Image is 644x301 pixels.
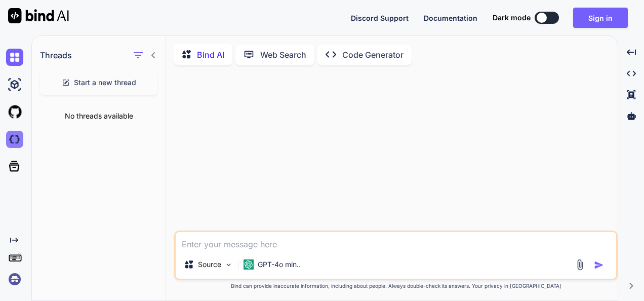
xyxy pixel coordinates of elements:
[6,49,23,66] img: chat
[6,76,23,93] img: ai-studio
[198,259,221,270] p: Source
[74,78,136,88] span: Start a new thread
[32,103,166,129] div: No threads available
[6,103,23,121] img: githubLight
[342,49,404,61] p: Code Generator
[574,259,586,271] img: attachment
[351,14,409,22] span: Discord Support
[8,8,69,23] img: Bind AI
[40,49,72,61] h1: Threads
[424,14,477,22] span: Documentation
[260,49,306,61] p: Web Search
[197,49,224,61] p: Bind AI
[424,13,477,23] button: Documentation
[6,271,23,288] img: signin
[594,260,604,270] img: icon
[224,260,233,269] img: Pick Models
[174,282,618,290] p: Bind can provide inaccurate information, including about people. Always double-check its answers....
[351,13,409,23] button: Discord Support
[6,131,23,148] img: darkCloudIdeIcon
[244,259,254,270] img: GPT-4o mini
[493,13,531,23] span: Dark mode
[258,259,301,270] p: GPT-4o min..
[573,8,628,28] button: Sign in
